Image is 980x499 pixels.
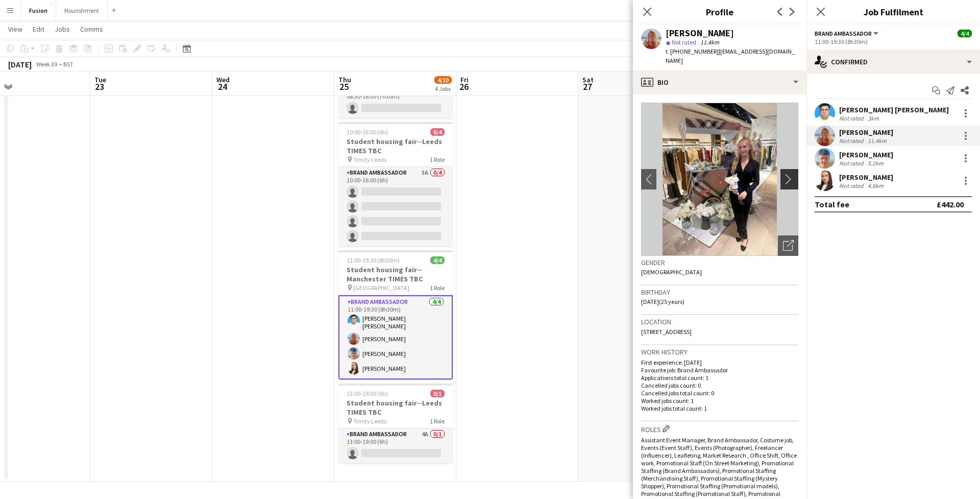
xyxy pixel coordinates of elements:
[641,359,798,366] p: First experience: [DATE]
[63,60,73,68] div: BST
[430,390,445,397] span: 0/1
[338,398,453,417] h3: Student housing fair--Leeds TIMES TBC
[338,75,351,84] span: Thu
[815,30,880,37] button: Brand Ambassador
[347,128,388,136] span: 10:00-16:00 (6h)
[8,25,22,34] span: View
[839,105,949,114] div: [PERSON_NAME] [PERSON_NAME]
[839,137,866,145] div: Not rated
[338,167,453,246] app-card-role: Brand Ambassador5A0/410:00-16:00 (6h)
[839,150,893,159] div: [PERSON_NAME]
[666,47,795,64] span: | [EMAIL_ADDRESS][DOMAIN_NAME]
[581,81,594,92] span: 27
[641,317,798,326] h3: Location
[337,81,351,92] span: 25
[866,114,881,122] div: 3km
[33,25,44,34] span: Edit
[430,256,445,264] span: 4/4
[347,390,388,397] span: 13:00-19:00 (6h)
[641,374,798,382] p: Applications total count: 1
[216,75,230,84] span: Wed
[666,29,734,38] div: [PERSON_NAME]
[641,366,798,374] p: Favourite job: Brand Ambassador
[29,22,48,36] a: Edit
[641,405,798,412] p: Worked jobs total count: 1
[338,295,453,379] app-card-role: Brand Ambassador4/411:00-19:30 (8h30m)[PERSON_NAME] [PERSON_NAME][PERSON_NAME][PERSON_NAME][PERSO...
[866,137,889,145] div: 11.4km
[51,22,74,36] a: Jobs
[839,159,866,167] div: Not rated
[633,70,806,94] div: Bio
[338,384,453,463] app-job-card: 13:00-19:00 (6h)0/1Student housing fair--Leeds TIMES TBC Trinity Leeds1 RoleBrand Ambassador4A0/1...
[582,75,594,84] span: Sat
[958,30,972,37] span: 4/4
[839,182,866,189] div: Not rated
[338,265,453,283] h3: Student housing fair--Manchester TIMES TBC
[672,38,696,46] span: Not rated
[338,429,453,463] app-card-role: Brand Ambassador4A0/113:00-19:00 (6h)
[641,268,702,276] span: [DEMOGRAPHIC_DATA]
[641,288,798,297] h3: Birthday
[806,5,980,18] h3: Job Fulfilment
[778,235,798,256] div: Open photos pop-in
[937,199,964,209] div: £442.00
[353,284,409,292] span: [GEOGRAPHIC_DATA]
[80,25,103,34] span: Comms
[94,75,106,84] span: Tue
[641,103,798,256] img: Crew avatar or photo
[839,128,893,137] div: [PERSON_NAME]
[338,122,453,246] app-job-card: 10:00-16:00 (6h)0/4Student housing fair--Leeds TIMES TBC Trinity Leeds1 RoleBrand Ambassador5A0/4...
[338,83,453,118] app-card-role: Events (Event Manager)6A0/108:30-16:00 (7h30m)
[338,137,453,155] h3: Student housing fair--Leeds TIMES TBC
[839,114,866,122] div: Not rated
[353,156,386,163] span: Trinity Leeds
[56,1,108,20] button: Nourishment
[353,417,386,425] span: Trinity Leeds
[430,128,445,136] span: 0/4
[21,1,56,20] button: Fusion
[93,81,106,92] span: 23
[815,199,849,209] div: Total fee
[815,38,972,45] div: 11:00-19:30 (8h30m)
[633,5,806,18] h3: Profile
[666,47,719,55] span: t. [PHONE_NUMBER]
[641,382,798,389] p: Cancelled jobs count: 0
[866,159,886,167] div: 5.2km
[434,76,452,84] span: 4/10
[347,256,400,264] span: 11:00-19:30 (8h30m)
[641,258,798,267] h3: Gender
[34,60,59,68] span: Week 39
[76,22,107,36] a: Comms
[460,75,469,84] span: Fri
[641,298,684,305] span: [DATE] (25 years)
[641,423,798,434] h3: Roles
[430,417,445,425] span: 1 Role
[641,389,798,397] p: Cancelled jobs total count: 0
[815,30,872,37] span: Brand Ambassador
[435,85,451,92] div: 4 Jobs
[430,156,445,163] span: 1 Role
[866,182,886,189] div: 4.8km
[641,328,692,336] span: [STREET_ADDRESS]
[4,22,27,36] a: View
[215,81,230,92] span: 24
[641,397,798,405] p: Worked jobs count: 1
[338,250,453,379] app-job-card: 11:00-19:30 (8h30m)4/4Student housing fair--Manchester TIMES TBC [GEOGRAPHIC_DATA]1 RoleBrand Amb...
[430,284,445,292] span: 1 Role
[8,59,32,69] div: [DATE]
[459,81,469,92] span: 26
[698,38,721,46] span: 11.4km
[806,50,980,74] div: Confirmed
[641,347,798,357] h3: Work history
[55,25,70,34] span: Jobs
[839,173,893,182] div: [PERSON_NAME]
